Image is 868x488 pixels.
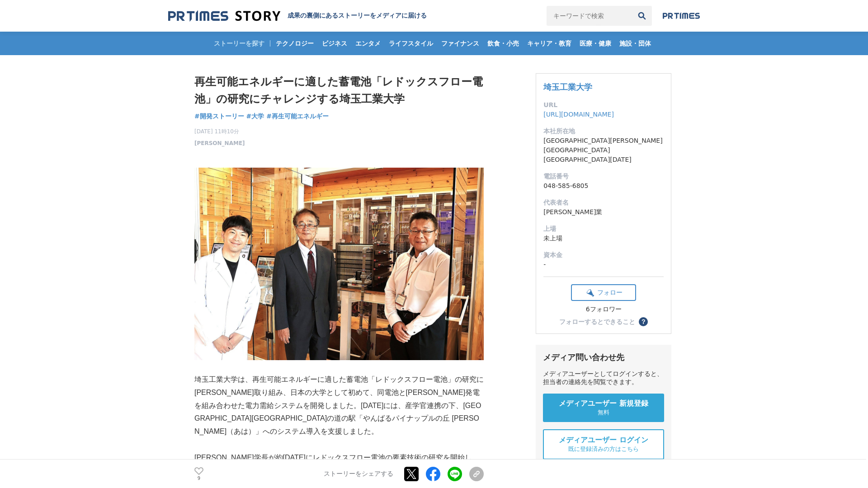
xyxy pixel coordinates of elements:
[616,39,655,47] span: 施設・団体
[272,39,317,47] span: テクノロジー
[543,394,664,422] a: メディアユーザー 新規登録 無料
[559,319,635,325] div: フォローするとできること
[543,82,592,92] a: 埼玉工業大学
[559,436,648,445] span: メディアユーザー ログイン
[543,250,664,260] dt: 資本金
[385,39,437,47] span: ライフスタイル
[246,112,264,120] span: #大学
[616,32,655,55] a: 施設・団体
[246,112,264,121] a: #大学
[194,139,245,147] a: [PERSON_NAME]
[571,305,636,314] div: 6フォロワー
[576,32,615,55] a: 医療・健康
[543,224,664,234] dt: 上場
[568,445,639,453] span: 既に登録済みの方はこちら
[543,352,664,363] div: メディア問い合わせ先
[543,127,664,136] dt: 本社所在地
[559,399,648,408] span: メディアユーザー 新規登録
[352,32,384,55] a: エンタメ
[168,10,427,22] a: 成果の裏側にあるストーリーをメディアに届ける 成果の裏側にあるストーリーをメディアに届ける
[571,284,636,301] button: フォロー
[194,73,484,108] h1: 再生可能エネルギーに適した蓄電池「レドックスフロー電池」の研究にチャレンジする埼玉工業大学
[543,136,664,164] dd: [GEOGRAPHIC_DATA][PERSON_NAME][GEOGRAPHIC_DATA][GEOGRAPHIC_DATA][DATE]
[576,39,615,47] span: 医療・健康
[543,260,664,269] dd: -
[194,112,244,121] a: #開発ストーリー
[318,32,351,55] a: ビジネス
[266,112,329,121] a: #再生可能エネルギー
[543,207,664,217] dd: [PERSON_NAME]業
[288,12,427,20] h2: 成果の裏側にあるストーリーをメディアに届ける
[632,6,652,26] button: 検索
[543,111,614,118] a: [URL][DOMAIN_NAME]
[318,39,351,47] span: ビジネス
[543,172,664,181] dt: 電話番号
[547,6,632,26] input: キーワードで検索
[194,476,203,480] p: 9
[543,181,664,191] dd: 048-585-6805
[266,112,329,120] span: #再生可能エネルギー
[543,234,664,243] dd: 未上場
[524,39,575,47] span: キャリア・教育
[272,32,317,55] a: テクノロジー
[438,32,483,55] a: ファイナンス
[484,32,523,55] a: 飲食・小売
[543,100,664,110] dt: URL
[543,198,664,207] dt: 代表者名
[598,408,609,417] span: 無料
[543,429,664,460] a: メディアユーザー ログイン 既に登録済みの方はこちら
[194,168,484,361] img: thumbnail_eb55e250-739d-11f0-81c7-fd1cffee32e1.JPG
[524,32,575,55] a: キャリア・教育
[194,112,244,120] span: #開発ストーリー
[194,127,245,136] span: [DATE] 11時10分
[639,317,648,326] button: ？
[385,32,437,55] a: ライフスタイル
[194,373,484,438] p: 埼玉工業大学は、再生可能エネルギーに適した蓄電池「レドックスフロー電池」の研究に[PERSON_NAME]取り組み、日本の大学として初めて、同電池と[PERSON_NAME]発電を組み合わせた電...
[352,39,384,47] span: エンタメ
[324,470,393,478] p: ストーリーをシェアする
[484,39,523,47] span: 飲食・小売
[640,319,646,325] span: ？
[543,370,664,386] div: メディアユーザーとしてログインすると、担当者の連絡先を閲覧できます。
[168,10,280,22] img: 成果の裏側にあるストーリーをメディアに届ける
[663,12,700,19] img: prtimes
[438,39,483,47] span: ファイナンス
